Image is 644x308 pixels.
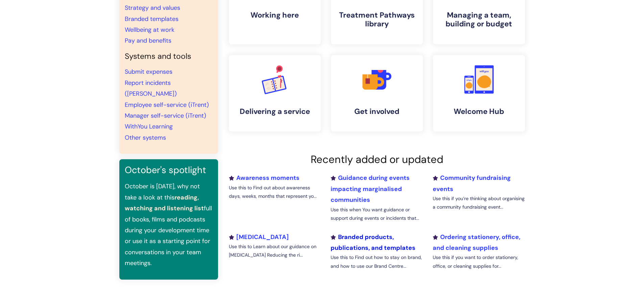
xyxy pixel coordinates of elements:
h4: Working here [234,11,315,20]
h4: Treatment Pathways library [336,11,418,29]
a: Report incidents ([PERSON_NAME]) [125,79,177,98]
h4: Systems and tools [125,52,213,61]
a: Wellbeing at work [125,26,174,34]
a: Welcome Hub [433,55,525,132]
a: Submit expenses [125,68,172,76]
a: Guidance during events impacting marginalised communities [331,174,410,204]
a: WithYou Learning [125,122,173,131]
a: Strategy and values [125,4,180,12]
p: Use this when You want guidance or support during events or incidents that... [331,206,423,222]
p: Use this if you want to order stationery, office, or cleaning supplies for... [433,253,525,270]
h4: Managing a team, building or budget [438,11,520,29]
h4: Delivering a service [234,107,315,116]
h2: Recently added or updated [229,153,525,166]
p: Use this to Learn about our guidance on [MEDICAL_DATA] Reducing the ri... [229,242,321,259]
a: Community fundraising events [433,174,511,193]
a: Get involved [331,55,423,132]
a: [MEDICAL_DATA] [229,233,289,241]
a: Manager self-service (iTrent) [125,112,206,120]
p: Use this to Find out how to stay on brand, and how to use our Brand Centre... [331,253,423,270]
h4: Get involved [336,107,418,116]
a: Branded products, publications, and templates [331,233,415,252]
a: Ordering stationery, office, and cleaning supplies [433,233,520,252]
a: Pay and benefits [125,37,171,45]
p: Use this if you’re thinking about organising a community fundraising event... [433,194,525,211]
a: Awareness moments [229,174,300,182]
a: Delivering a service [229,55,321,132]
p: Use this to Find out about awareness days, weeks, months that represent yo... [229,184,321,200]
a: Other systems [125,134,166,142]
a: Branded templates [125,15,178,23]
a: Employee self-service (iTrent) [125,101,209,109]
p: October is [DATE], why not take a look at this full of books, films and podcasts during your deve... [125,181,213,268]
h3: October's spotlight [125,165,213,175]
h4: Welcome Hub [438,107,520,116]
